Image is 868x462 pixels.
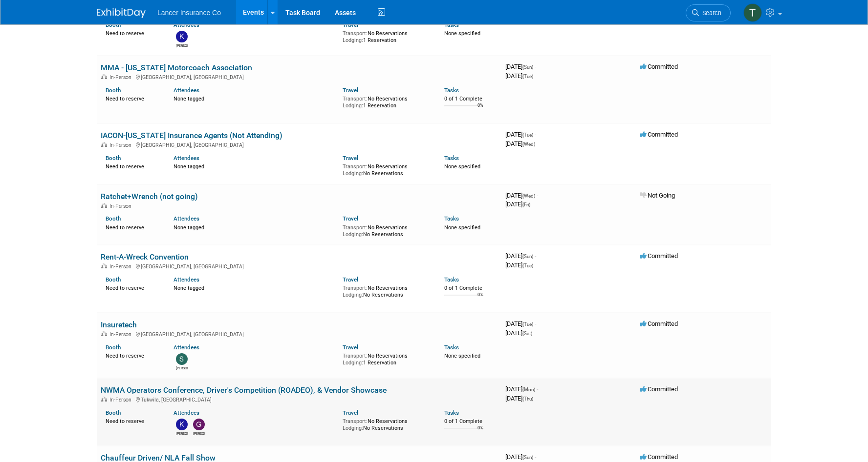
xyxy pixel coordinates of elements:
[106,28,159,37] div: Need to reserve
[743,3,762,22] img: Terrence Forrest
[640,131,678,138] span: Committed
[505,140,535,147] span: [DATE]
[101,74,107,79] img: In-Person Event
[444,409,459,416] a: Tasks
[535,131,536,138] span: -
[101,330,498,338] div: [GEOGRAPHIC_DATA], [GEOGRAPHIC_DATA]
[106,87,121,94] a: Booth
[106,283,159,292] div: Need to reserve
[101,385,387,395] a: NWMA Operators Conference, Driver's Competition (ROADEO), & Vendor Showcase
[101,395,498,403] div: Tukwila, [GEOGRAPHIC_DATA]
[106,344,121,351] a: Booth
[522,74,533,79] span: (Tue)
[505,131,536,138] span: [DATE]
[522,321,533,327] span: (Tue)
[101,63,252,72] a: MMA - [US_STATE] Motorcoach Association
[535,320,536,327] span: -
[109,142,134,148] span: In-Person
[343,215,358,222] a: Travel
[176,419,188,430] img: Kimberlee Bissegger
[174,215,199,222] a: Attendees
[444,163,480,170] span: None specified
[444,418,498,425] div: 0 of 1 Complete
[640,453,678,461] span: Committed
[343,94,430,109] div: No Reservations 1 Reservation
[109,397,134,403] span: In-Person
[444,215,459,222] a: Tasks
[522,193,535,199] span: (Wed)
[101,252,189,261] a: Rent-A-Wreck Convention
[444,87,459,94] a: Tasks
[522,254,533,259] span: (Sun)
[343,161,430,177] div: No Reservations No Reservations
[505,320,536,327] span: [DATE]
[522,396,533,402] span: (Thu)
[444,155,459,161] a: Tasks
[106,215,121,222] a: Booth
[106,222,159,231] div: Need to reserve
[174,155,199,161] a: Attendees
[193,430,205,436] div: Genevieve Clayton
[522,64,533,70] span: (Sun)
[343,102,363,109] span: Lodging:
[106,155,121,161] a: Booth
[101,73,498,80] div: [GEOGRAPHIC_DATA], [GEOGRAPHIC_DATA]
[343,28,430,43] div: No Reservations 1 Reservation
[343,276,358,283] a: Travel
[176,42,188,48] div: Kevin Rose
[699,9,721,17] span: Search
[640,320,678,327] span: Committed
[537,192,538,199] span: -
[535,252,536,260] span: -
[505,201,530,208] span: [DATE]
[97,8,146,18] img: ExhibitDay
[505,329,532,337] span: [DATE]
[505,385,538,393] span: [DATE]
[537,385,538,393] span: -
[477,425,483,439] td: 0%
[535,453,536,461] span: -
[101,192,198,201] a: Ratchet+Wrench (not going)
[109,263,134,270] span: In-Person
[444,285,498,292] div: 0 of 1 Complete
[343,344,358,351] a: Travel
[343,170,363,177] span: Lodging:
[174,344,199,351] a: Attendees
[106,409,121,416] a: Booth
[343,224,368,231] span: Transport:
[640,252,678,260] span: Committed
[101,263,107,268] img: In-Person Event
[101,142,107,147] img: In-Person Event
[343,292,363,298] span: Lodging:
[343,21,358,28] a: Travel
[343,425,363,431] span: Lodging:
[522,202,530,207] span: (Fri)
[522,331,532,336] span: (Sat)
[174,161,336,170] div: None tagged
[343,222,430,238] div: No Reservations No Reservations
[640,385,678,393] span: Committed
[343,353,368,359] span: Transport:
[193,419,205,430] img: Genevieve Clayton
[640,63,678,70] span: Committed
[174,222,336,231] div: None tagged
[444,344,459,351] a: Tasks
[505,395,533,402] span: [DATE]
[109,331,134,338] span: In-Person
[444,21,459,28] a: Tasks
[176,430,188,436] div: Kimberlee Bissegger
[444,224,480,231] span: None specified
[343,30,368,37] span: Transport:
[109,203,134,209] span: In-Person
[522,141,535,147] span: (Wed)
[343,163,368,170] span: Transport:
[343,360,363,366] span: Lodging:
[101,141,498,148] div: [GEOGRAPHIC_DATA], [GEOGRAPHIC_DATA]
[157,9,221,17] span: Lancer Insurance Co
[101,397,107,402] img: In-Person Event
[505,453,536,461] span: [DATE]
[174,94,336,102] div: None tagged
[101,203,107,208] img: In-Person Event
[343,283,430,298] div: No Reservations No Reservations
[343,351,430,366] div: No Reservations 1 Reservation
